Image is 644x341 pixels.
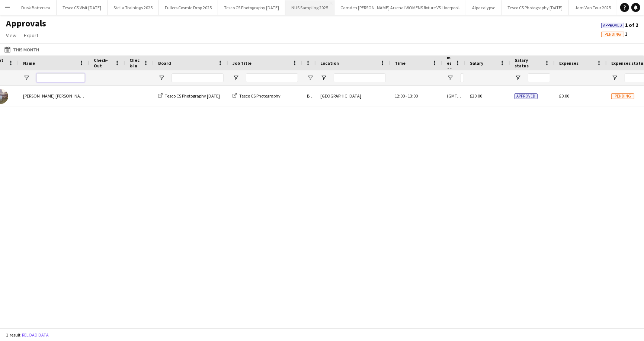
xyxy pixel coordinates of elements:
input: Name Filter Input [36,73,85,82]
button: Open Filter Menu [23,74,30,81]
span: Pending [605,32,621,37]
button: Open Filter Menu [307,74,314,81]
button: Fullers Cosmic Drop 2025 [159,0,218,15]
span: View [6,32,16,39]
button: Alpacalypse [466,0,502,15]
span: 12:00 [395,93,405,99]
span: Salary status [515,57,541,68]
button: Open Filter Menu [320,74,327,81]
span: Approved [515,93,538,99]
input: Board Filter Input [172,73,224,82]
span: Export [24,32,38,39]
a: Tesco CS Photography [233,93,281,99]
span: Time [395,60,406,66]
a: View [3,31,19,40]
button: Stella Trainings 2025 [108,0,159,15]
div: [PERSON_NAME] [PERSON_NAME] [19,86,89,106]
span: Salary [470,60,483,66]
span: Approved [603,23,622,28]
button: Tesco CS Visit [DATE] [57,0,108,15]
span: Pending [611,93,634,99]
span: Expenses [559,60,579,66]
span: £0.00 [559,93,569,99]
input: Timezone Filter Input [460,73,464,82]
button: Jam Van Tour 2025 [569,0,617,15]
button: Open Filter Menu [515,74,521,81]
a: Export [21,31,41,40]
button: Open Filter Menu [158,74,165,81]
button: Open Filter Menu [233,74,239,81]
span: 1 of 2 [601,22,638,28]
button: Open Filter Menu [611,74,618,81]
button: NUS Sampling 2025 [285,0,334,15]
span: - [406,93,407,99]
div: [GEOGRAPHIC_DATA] [316,86,390,106]
span: 1 [601,31,628,37]
span: Tesco CS Photography [239,93,281,99]
span: Name [23,60,35,66]
button: Open Filter Menu [447,74,454,81]
input: Job Title Filter Input [246,73,298,82]
button: This Month [3,45,41,54]
div: Brand Ambassador [302,86,316,106]
span: Board [158,60,171,66]
button: Tesco CS Photography [DATE] [502,0,569,15]
button: Tesco CS Photography [DATE] [218,0,285,15]
input: Salary status Filter Input [528,73,550,82]
div: (GMT/BST) [GEOGRAPHIC_DATA] [442,86,465,106]
button: Dusk Battersea [15,0,57,15]
button: Camden [PERSON_NAME] Arsenal WOMENS fixture VS Liverpool. [334,0,466,15]
input: Location Filter Input [334,73,386,82]
span: £20.00 [470,93,482,99]
span: Check-In [129,57,140,68]
span: Tesco CS Photography [DATE] [165,93,220,99]
span: Timezone [447,49,452,77]
span: Location [320,60,339,66]
button: Reload data [20,331,50,339]
span: Check-Out [94,57,112,68]
a: Tesco CS Photography [DATE] [158,93,220,99]
span: Job Title [233,60,251,66]
span: 13:00 [408,93,418,99]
